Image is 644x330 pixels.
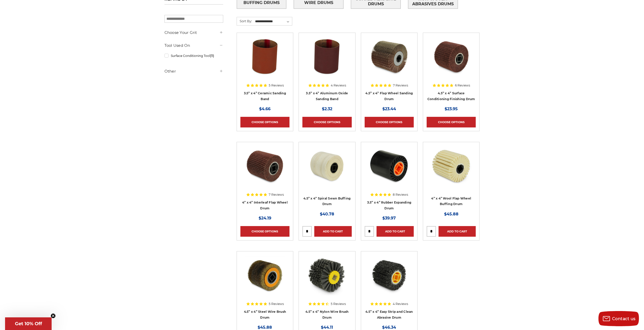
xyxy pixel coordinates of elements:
[240,226,289,237] a: Choose Options
[244,91,286,101] a: 3.5” x 4” Ceramic Sanding Band
[245,255,285,295] img: 4.5 inch x 4 inch Abrasive steel wire brush
[598,311,639,326] button: Contact us
[164,30,223,36] h5: Choose Your Grit
[240,117,289,127] a: Choose Options
[322,106,332,111] span: $2.32
[242,201,288,210] a: 4” x 4” Interleaf Flap Wheel Drum
[164,42,223,49] h5: Tool Used On
[269,193,284,196] span: 7 Reviews
[365,146,414,195] a: 3.5 inch rubber expanding drum for sanding belt
[393,302,408,305] span: 4 Reviews
[393,84,408,87] span: 7 Reviews
[439,226,476,237] a: Add to Cart
[369,255,409,295] img: 4.5 inch x 4 inch paint stripping drum
[258,325,272,330] span: $45.88
[382,325,396,330] span: $46.34
[240,255,289,304] a: 4.5 inch x 4 inch Abrasive steel wire brush
[244,310,286,319] a: 4.5” x 4” Steel Wire Brush Drum
[51,313,56,318] button: Close teaser
[245,36,285,77] img: 3.5x4 inch ceramic sanding band for expanding rubber drum
[164,51,223,60] a: Surface Conditioning Tool
[382,216,396,221] span: $39.97
[302,117,351,127] a: Choose Options
[427,146,476,195] a: 4 inch buffing and polishing drum
[365,117,414,127] a: Choose Options
[431,36,471,77] img: 4.5 Inch Surface Conditioning Finishing Drum
[365,36,414,85] a: 4.5 inch x 4 inch flap wheel sanding drum
[305,310,349,319] a: 4.5” x 4” Nylon Wire Brush Drum
[444,212,459,216] span: $45.88
[331,302,346,305] span: 5 Reviews
[427,91,475,101] a: 4.5” x 4” Surface Conditioning Finishing Drum
[369,36,409,77] img: 4.5 inch x 4 inch flap wheel sanding drum
[269,84,284,87] span: 5 Reviews
[377,226,414,237] a: Add to Cart
[307,146,347,186] img: 4.5 Inch Muslin Spiral Sewn Buffing Drum
[237,17,252,25] label: Sort By:
[369,146,409,186] img: 3.5 inch rubber expanding drum for sanding belt
[365,310,413,319] a: 4.5” x 4” Easy Strip and Clean Abrasive Drum
[431,196,471,206] a: 4” x 4” Wool Flap Wheel Buffing Drum
[254,18,292,25] select: Sort By:
[306,91,348,101] a: 3.5” x 4” Aluminum Oxide Sanding Band
[365,91,413,101] a: 4.5” x 4” Flap Wheel Sanding Drum
[314,226,351,237] a: Add to Cart
[5,317,52,330] div: Get 10% OffClose teaser
[240,146,289,195] a: 4 inch interleaf flap wheel drum
[210,54,214,58] span: (11)
[612,316,636,321] span: Contact us
[307,36,347,77] img: 3.5x4 inch sanding band for expanding rubber drum
[164,68,223,74] h5: Other
[427,117,476,127] a: Choose Options
[302,255,351,304] a: 4.5 inch x 4 inch Abrasive nylon brush
[331,84,346,87] span: 4 Reviews
[302,36,351,85] a: 3.5x4 inch sanding band for expanding rubber drum
[455,84,470,87] span: 6 Reviews
[320,212,334,216] span: $40.78
[259,106,271,111] span: $4.66
[321,325,333,330] span: $44.11
[431,146,471,186] img: 4 inch buffing and polishing drum
[367,201,411,210] a: 3.5” x 4” Rubber Expanding Drum
[445,106,458,111] span: $23.95
[245,146,285,186] img: 4 inch interleaf flap wheel drum
[302,146,351,195] a: 4.5 Inch Muslin Spiral Sewn Buffing Drum
[393,193,408,196] span: 8 Reviews
[303,196,350,206] a: 4.5” x 4” Spiral Sewn Buffing Drum
[382,106,396,111] span: $23.44
[15,321,42,326] span: Get 10% Off
[269,302,284,305] span: 5 Reviews
[427,36,476,85] a: 4.5 Inch Surface Conditioning Finishing Drum
[240,36,289,85] a: 3.5x4 inch ceramic sanding band for expanding rubber drum
[307,255,347,295] img: 4.5 inch x 4 inch Abrasive nylon brush
[259,216,271,221] span: $24.19
[365,255,414,304] a: 4.5 inch x 4 inch paint stripping drum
